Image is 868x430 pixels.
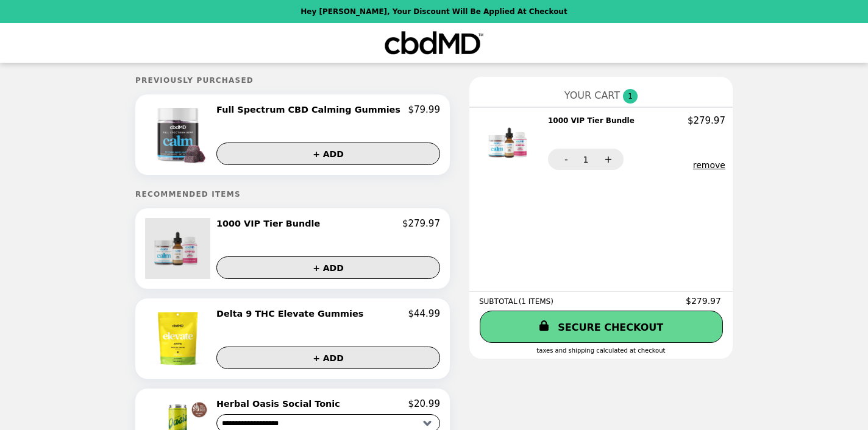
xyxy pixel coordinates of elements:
[216,104,405,115] h2: Full Spectrum CBD Calming Gummies
[408,308,440,319] p: $44.99
[686,296,723,306] span: $279.97
[623,89,638,104] span: 1
[135,190,450,199] h5: Recommended Items
[583,155,588,164] span: 1
[408,398,440,409] p: $20.99
[301,7,567,16] p: Hey [PERSON_NAME], your discount will be applied at checkout
[216,256,440,279] button: + ADD
[216,143,440,165] button: + ADD
[216,347,440,369] button: + ADD
[148,308,212,369] img: Delta 9 THC Elevate Gummies
[408,104,440,115] p: $79.99
[216,308,368,319] h2: Delta 9 THC Elevate Gummies
[383,30,484,55] img: Brand Logo
[564,90,620,101] span: YOUR CART
[216,398,345,409] h2: Herbal Oasis Social Tonic
[688,115,725,126] p: $279.97
[479,297,519,306] span: SUBTOTAL
[216,218,325,229] h2: 1000 VIP Tier Bundle
[548,115,639,126] h2: 1000 VIP Tier Bundle
[402,218,440,229] p: $279.97
[480,115,542,170] img: 1000 VIP Tier Bundle
[145,218,213,279] img: 1000 VIP Tier Bundle
[479,347,723,354] div: Taxes and Shipping calculated at checkout
[693,160,725,170] button: remove
[480,311,723,343] a: SECURE CHECKOUT
[548,149,582,170] button: -
[148,104,212,165] img: Full Spectrum CBD Calming Gummies
[135,76,450,85] h5: Previously Purchased
[590,149,624,170] button: +
[519,297,553,306] span: ( 1 ITEMS )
